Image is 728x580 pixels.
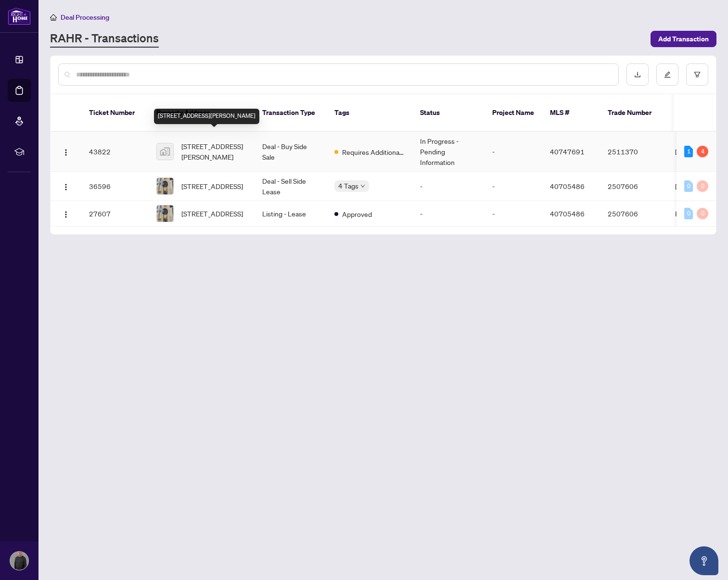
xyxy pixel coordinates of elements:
[81,201,149,227] td: 27607
[255,132,327,172] td: Deal - Buy Side Sale
[412,94,485,132] th: Status
[10,552,28,570] img: Profile Icon
[50,14,57,21] span: home
[664,71,671,78] span: edit
[81,172,149,201] td: 36596
[342,147,405,157] span: Requires Additional Docs
[550,147,585,156] span: 40747691
[81,132,149,172] td: 43822
[600,201,667,227] td: 2507606
[697,146,708,157] div: 4
[149,94,255,132] th: Property Address
[157,143,173,160] img: thumbnail-img
[58,144,74,159] button: Logo
[542,94,600,132] th: MLS #
[697,180,708,192] div: 0
[412,132,485,172] td: In Progress - Pending Information
[255,201,327,227] td: Listing - Lease
[658,31,709,47] span: Add Transaction
[684,208,693,219] div: 0
[485,94,542,132] th: Project Name
[181,181,243,191] span: [STREET_ADDRESS]
[81,94,149,132] th: Ticket Number
[550,209,585,218] span: 40705486
[61,13,109,22] span: Deal Processing
[181,141,247,162] span: [STREET_ADDRESS][PERSON_NAME]
[600,94,667,132] th: Trade Number
[694,71,701,78] span: filter
[686,63,708,86] button: filter
[50,30,159,48] a: RAHR - Transactions
[342,209,372,219] span: Approved
[485,172,542,201] td: -
[255,172,327,201] td: Deal - Sell Side Lease
[485,132,542,172] td: -
[157,205,173,222] img: thumbnail-img
[58,206,74,221] button: Logo
[8,7,31,25] img: logo
[485,201,542,227] td: -
[600,172,667,201] td: 2507606
[181,208,243,219] span: [STREET_ADDRESS]
[338,180,358,191] span: 4 Tags
[157,178,173,194] img: thumbnail-img
[684,146,693,157] div: 1
[690,546,718,575] button: Open asap
[697,208,708,219] div: 0
[634,71,641,78] span: download
[412,172,485,201] td: -
[412,201,485,227] td: -
[626,63,649,86] button: download
[62,211,70,218] img: Logo
[62,149,70,156] img: Logo
[550,182,585,190] span: 40705486
[684,180,693,192] div: 0
[651,31,716,47] button: Add Transaction
[62,183,70,191] img: Logo
[58,178,74,194] button: Logo
[360,184,365,189] span: down
[154,109,259,124] div: [STREET_ADDRESS][PERSON_NAME]
[255,94,327,132] th: Transaction Type
[600,132,667,172] td: 2511370
[327,94,412,132] th: Tags
[656,63,678,86] button: edit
